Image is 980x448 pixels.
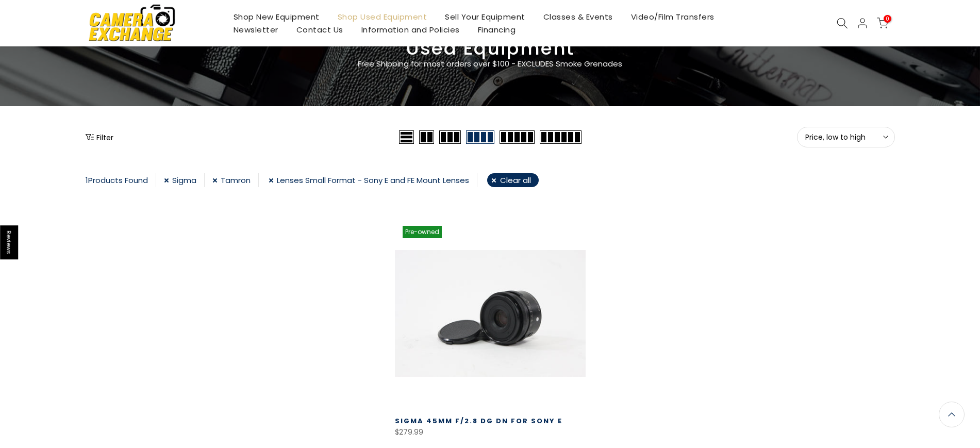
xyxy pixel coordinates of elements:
a: Shop New Equipment [224,10,328,23]
p: Free Shipping for most orders over $100 - EXCLUDES Smoke Grenades [297,58,684,70]
button: Show filters [86,132,113,142]
a: Information and Policies [352,23,469,36]
a: Financing [469,23,525,36]
a: Classes & Events [534,10,622,23]
a: Sigma 45mm f/2.8 DG DN for Sony E [395,416,562,426]
a: Back to the top [939,402,965,427]
a: Newsletter [224,23,287,36]
button: Price, low to high [797,127,895,147]
div: Products Found [86,173,156,187]
a: Lenses Small Format - Sony E and FE Mount Lenses [269,173,477,187]
a: Clear all [487,173,539,187]
span: Price, low to high [805,132,887,142]
a: Shop Used Equipment [328,10,436,23]
span: 1 [86,175,88,186]
a: Sell Your Equipment [436,10,535,23]
h3: Used Equipment [86,42,895,55]
span: 0 [884,15,891,23]
a: Sigma [164,173,205,187]
a: Video/Film Transfers [622,10,723,23]
a: Tamron [212,173,259,187]
a: Contact Us [287,23,352,36]
a: 0 [877,18,888,29]
div: $279.99 [395,426,586,439]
